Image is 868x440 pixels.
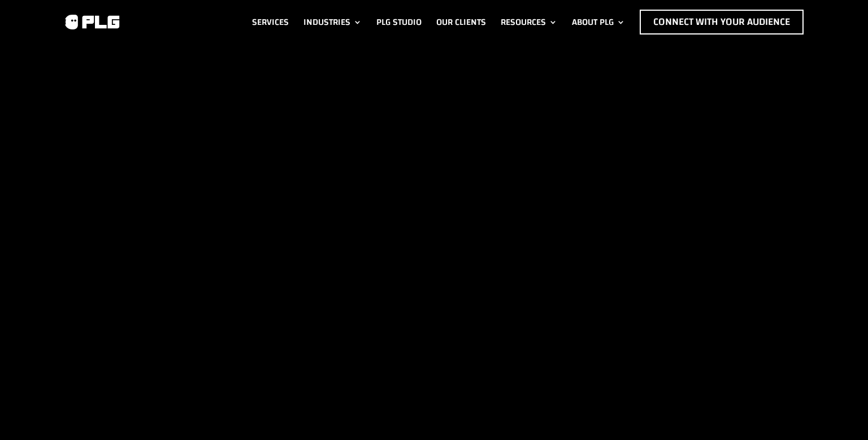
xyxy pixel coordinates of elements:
a: PLG Studio [376,10,422,34]
a: Industries [303,10,362,34]
a: About PLG [572,10,625,34]
a: Resources [501,10,557,34]
a: Services [252,10,289,34]
a: Connect with Your Audience [640,10,804,34]
a: Our Clients [436,10,486,34]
